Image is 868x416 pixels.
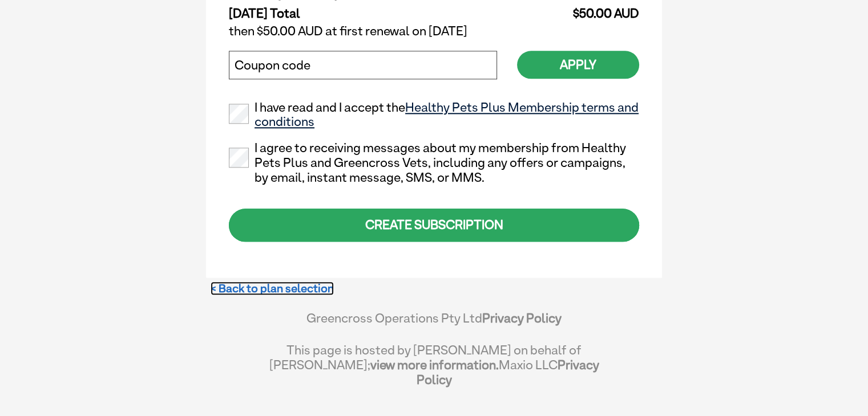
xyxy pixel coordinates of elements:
[211,282,334,296] a: < Back to plan selection
[229,104,249,124] input: I have read and I accept theHealthy Pets Plus Membership terms and conditions
[229,100,639,130] label: I have read and I accept the
[482,311,562,325] a: Privacy Policy
[269,337,599,387] div: This page is hosted by [PERSON_NAME] on behalf of [PERSON_NAME]; Maxio LLC
[269,311,599,337] div: Greencross Operations Pty Ltd
[518,3,639,21] td: $50.00 AUD
[229,3,518,21] td: [DATE] Total
[235,58,310,73] label: Coupon code
[229,148,249,168] input: I agree to receiving messages about my membership from Healthy Pets Plus and Greencross Vets, inc...
[229,21,639,42] td: then $50.00 AUD at first renewal on [DATE]
[229,141,639,185] label: I agree to receiving messages about my membership from Healthy Pets Plus and Greencross Vets, inc...
[370,357,499,372] a: view more information.
[255,100,639,129] a: Healthy Pets Plus Membership terms and conditions
[229,209,639,241] div: CREATE SUBSCRIPTION
[517,51,639,79] button: Apply
[417,357,599,387] a: Privacy Policy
